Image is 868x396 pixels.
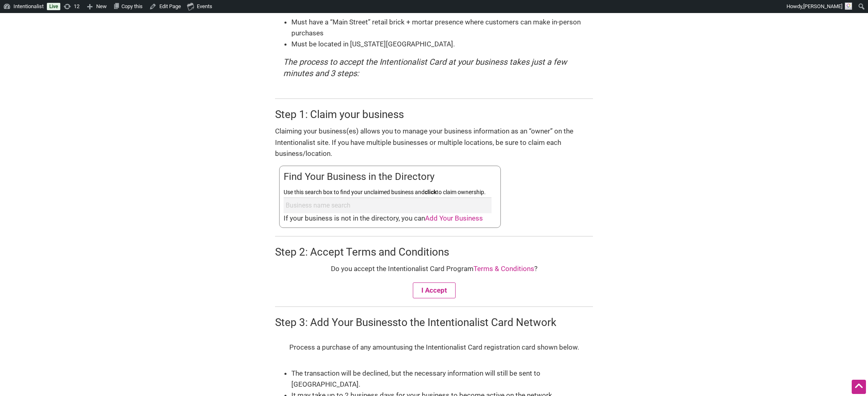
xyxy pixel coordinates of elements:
[284,197,491,213] input: Business name search
[425,189,436,195] b: click
[275,315,593,330] h3: Step 3: Add Your Business to the Intentionalist Card Network
[47,3,60,10] a: Live
[289,342,579,353] p: Process a purchase of any amount using the Intentionalist Card registration card shown below.
[275,126,593,159] p: Claiming your business(es) allows you to manage your business information as an “owner” on the In...
[284,187,496,197] label: Use this search box to find your unclaimed business and to claim ownership.
[275,263,593,274] p: Do you accept the Intentionalist Card Program ?
[284,213,496,224] summary: If your business is not in the directory, you canAdd Your Business
[474,265,534,273] a: Terms & Conditions
[852,380,866,394] div: Scroll Back to Top
[291,17,585,39] li: Must have a “Main Street” retail brick + mortar presence where customers can make in-person purch...
[275,245,593,259] h3: Step 2: Accept Terms and Conditions
[283,57,567,78] em: The process to accept the Intentionalist Card at your business takes just a few minutes and 3 steps:
[425,214,483,222] span: Add Your Business
[284,170,496,184] h4: Find Your Business in the Directory
[803,3,842,9] span: [PERSON_NAME]
[291,39,585,50] li: Must be located in [US_STATE][GEOGRAPHIC_DATA].
[275,107,593,122] h3: Step 1: Claim your business
[413,282,456,298] button: I Accept
[291,368,585,390] li: The transaction will be declined, but the necessary information will still be sent to [GEOGRAPHIC...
